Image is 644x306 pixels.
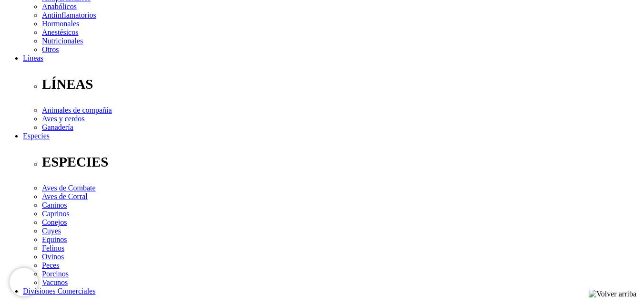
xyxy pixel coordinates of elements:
[42,11,96,19] a: Antiinflamatorios
[23,287,95,295] a: Divisiones Comerciales
[42,278,68,286] a: Vacunos
[42,184,96,192] a: Aves de Combate
[42,37,83,45] a: Nutricionales
[42,244,64,252] a: Felinos
[42,115,84,123] a: Aves y cerdos
[589,290,636,298] img: Volver arriba
[42,123,73,131] a: Ganadería
[42,201,67,209] a: Caninos
[42,76,640,92] p: LÍNEAS
[42,227,61,235] a: Cuyes
[42,28,78,36] a: Anestésicos
[42,270,69,278] a: Porcinos
[10,268,38,296] iframe: Brevo live chat
[42,192,88,200] a: Aves de Corral
[42,20,79,28] a: Hormonales
[42,253,64,261] a: Ovinos
[23,54,43,62] a: Líneas
[42,261,59,269] a: Peces
[42,106,112,114] a: Animales de compañía
[42,2,77,11] a: Anabólicos
[42,45,59,53] a: Otros
[42,154,640,170] p: ESPECIES
[42,235,67,243] a: Equinos
[23,132,50,140] a: Especies
[42,218,67,226] a: Conejos
[42,210,70,218] a: Caprinos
